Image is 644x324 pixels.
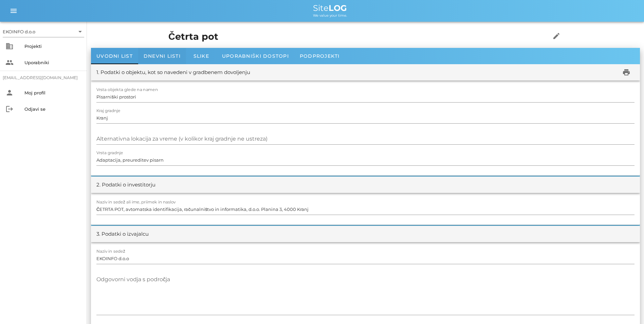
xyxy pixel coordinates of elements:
[622,68,630,76] i: print
[76,28,84,36] i: arrow_drop_down
[10,7,18,15] i: menu
[168,30,530,44] h1: Četrta pot
[329,3,347,13] b: LOG
[3,29,35,35] div: EKOINFO d.o.o
[5,89,14,97] i: person
[552,32,560,40] i: edit
[222,53,289,59] span: Uporabniški dostopi
[96,150,123,156] label: Vrsta gradnje
[313,13,347,18] span: We value your time.
[547,251,644,324] iframe: Chat Widget
[96,69,250,76] div: 1. Podatki o objektu, kot so navedeni v gradbenem dovoljenju
[24,43,81,49] div: Projekti
[96,108,121,113] label: Kraj gradnje
[96,53,133,59] span: Uvodni list
[96,249,125,254] label: Naziv in sedež
[5,58,14,67] i: people
[313,3,347,13] span: Site
[194,53,209,59] span: Slike
[24,90,81,95] div: Moj profil
[24,60,81,65] div: Uporabniki
[144,53,181,59] span: Dnevni listi
[96,230,149,238] div: 3. Podatki o izvajalcu
[96,87,158,92] label: Vrsta objekta glede na namen
[24,106,81,112] div: Odjavi se
[547,251,644,324] div: Pripomoček za klepet
[300,53,340,59] span: Podprojekti
[5,105,14,113] i: logout
[5,42,14,50] i: business
[3,26,84,37] div: EKOINFO d.o.o
[96,181,155,189] div: 2. Podatki o investitorju
[96,200,176,205] label: Naziv in sedež ali ime, priimek in naslov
